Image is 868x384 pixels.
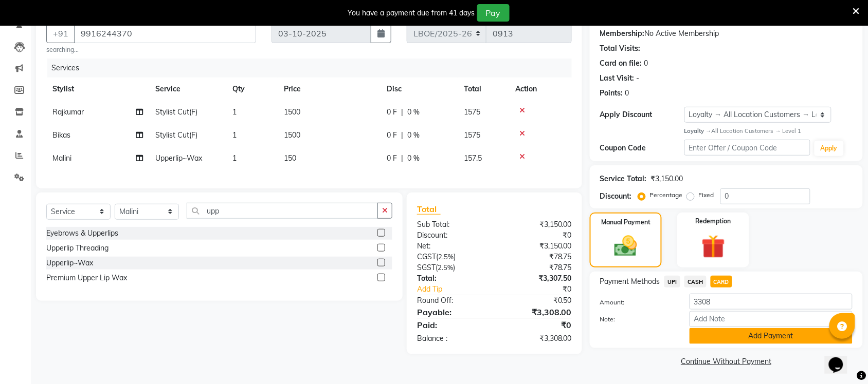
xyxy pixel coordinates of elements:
[690,294,853,310] input: Amount
[46,78,149,101] th: Stylist
[494,241,580,252] div: ₹3,150.00
[284,130,300,140] span: 1500
[825,343,858,374] iframe: chat widget
[407,130,420,141] span: 0 %
[52,107,84,117] span: Rajkumar
[494,295,580,306] div: ₹0.50
[46,273,127,283] div: Premium Upper Lip Wax
[278,78,381,101] th: Price
[592,315,682,324] label: Note:
[600,191,632,202] div: Discount:
[494,262,580,273] div: ₹78.75
[464,153,482,163] span: 157.5
[509,78,572,101] th: Action
[155,107,197,117] span: Stylist Cut(F)
[464,130,480,140] span: 1575
[509,284,580,295] div: ₹0
[600,28,853,39] div: No Active Membership
[651,174,683,184] div: ₹3,150.00
[815,141,844,156] button: Apply
[401,130,403,141] span: |
[226,78,278,101] th: Qty
[155,130,197,140] span: Stylist Cut(F)
[607,233,644,259] img: _cash.svg
[684,140,810,156] input: Enter Offer / Coupon Code
[644,58,648,69] div: 0
[494,219,580,230] div: ₹3,150.00
[387,153,397,164] span: 0 F
[409,241,495,252] div: Net:
[458,78,509,101] th: Total
[694,232,733,261] img: _gift.svg
[232,107,237,117] span: 1
[46,228,118,239] div: Eyebrows & Upperlips
[401,107,403,118] span: |
[417,252,436,261] span: CGST
[690,328,853,344] button: Add Payment
[600,58,642,69] div: Card on file:
[409,319,495,331] div: Paid:
[592,356,861,367] a: Continue Without Payment
[187,203,378,219] input: Search or Scan
[409,262,495,273] div: ( )
[74,24,256,43] input: Search by Name/Mobile/Email/Code
[711,276,733,287] span: CARD
[650,190,683,200] label: Percentage
[600,143,684,153] div: Coupon Code
[52,130,70,140] span: Bikas
[417,263,436,272] span: SGST
[600,43,641,54] div: Total Visits:
[407,153,420,164] span: 0 %
[409,295,495,306] div: Round Off:
[684,276,707,287] span: CASH
[407,107,420,118] span: 0 %
[284,153,296,163] span: 150
[387,130,397,141] span: 0 F
[600,28,645,39] div: Membership:
[409,333,495,344] div: Balance :
[52,153,71,163] span: Malini
[387,107,397,118] span: 0 F
[232,130,237,140] span: 1
[699,190,714,200] label: Fixed
[494,333,580,344] div: ₹3,308.00
[409,284,509,295] a: Add Tip
[625,88,629,99] div: 0
[690,311,853,327] input: Add Note
[381,78,458,101] th: Disc
[409,306,495,318] div: Payable:
[284,107,300,117] span: 1500
[409,230,495,241] div: Discount:
[438,253,454,261] span: 2.5%
[149,78,226,101] th: Service
[494,306,580,318] div: ₹3,308.00
[637,73,640,84] div: -
[600,109,684,120] div: Apply Discount
[438,263,453,272] span: 2.5%
[409,273,495,284] div: Total:
[46,45,256,54] small: searching...
[600,276,660,287] span: Payment Methods
[46,243,109,254] div: Upperlip Threading
[401,153,403,164] span: |
[409,252,495,262] div: ( )
[684,127,712,135] strong: Loyalty →
[155,153,202,163] span: Upperlip~Wax
[664,276,680,287] span: UPI
[232,153,237,163] span: 1
[494,319,580,331] div: ₹0
[464,107,480,117] span: 1575
[47,59,580,78] div: Services
[477,4,510,22] button: Pay
[601,218,650,227] label: Manual Payment
[696,217,731,226] label: Redemption
[600,88,623,99] div: Points:
[592,298,682,307] label: Amount:
[46,258,93,268] div: Upperlip~Wax
[417,204,441,215] span: Total
[348,8,475,18] div: You have a payment due from 41 days
[600,174,647,184] div: Service Total:
[409,219,495,230] div: Sub Total:
[684,127,853,136] div: All Location Customers → Level 1
[494,230,580,241] div: ₹0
